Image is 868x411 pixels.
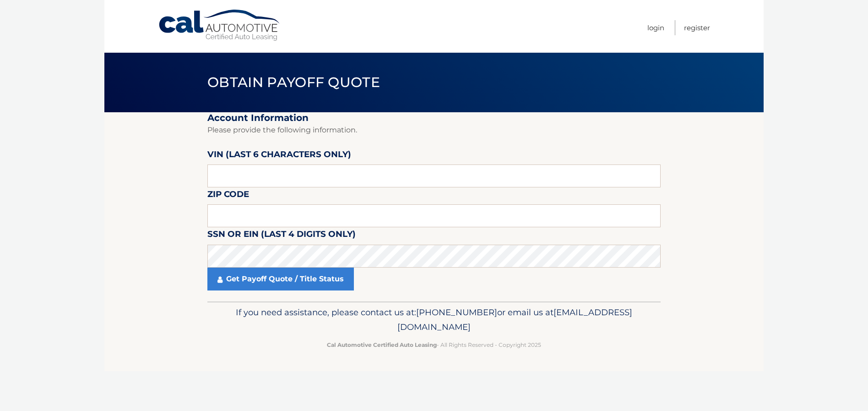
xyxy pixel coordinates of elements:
p: If you need assistance, please contact us at: or email us at [213,305,655,334]
label: SSN or EIN (last 4 digits only) [207,227,356,244]
a: Cal Automotive [158,9,282,42]
p: - All Rights Reserved - Copyright 2025 [213,340,655,350]
a: Get Payoff Quote / Title Status [207,268,354,290]
label: Zip Code [207,187,249,204]
span: [PHONE_NUMBER] [416,307,497,318]
strong: Cal Automotive Certified Auto Leasing [327,341,437,348]
p: Please provide the following information. [207,124,661,137]
label: VIN (last 6 characters only) [207,148,351,164]
h2: Account Information [207,112,661,124]
a: Login [647,20,664,35]
a: Register [684,20,710,35]
span: Obtain Payoff Quote [207,74,380,91]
